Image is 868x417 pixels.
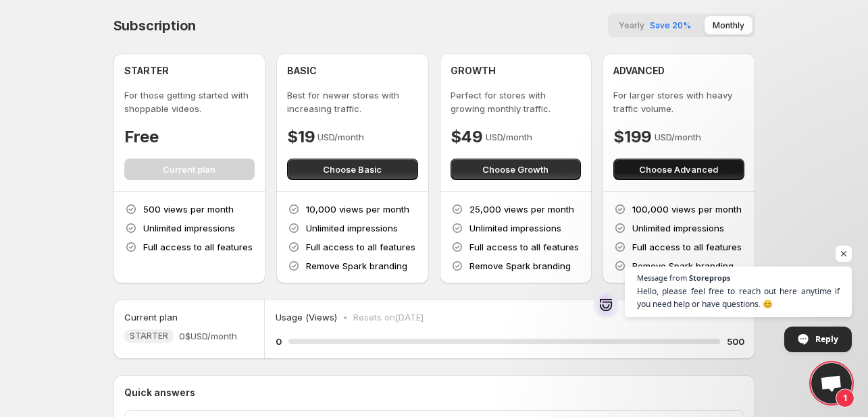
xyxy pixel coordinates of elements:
p: Full access to all features [632,240,742,254]
span: Choose Advanced [639,163,718,176]
span: 1 [836,389,854,408]
p: Perfect for stores with growing monthly traffic. [451,88,582,115]
p: Unlimited impressions [306,221,398,235]
span: Yearly [619,20,644,30]
p: Unlimited impressions [143,221,235,235]
span: Choose Growth [482,163,548,176]
p: 10,000 views per month [306,202,409,216]
p: USD/month [655,130,701,144]
p: Remove Spark branding [306,259,407,273]
p: Full access to all features [306,240,415,254]
span: Storeprops [689,274,730,281]
p: USD/month [486,130,532,144]
h4: BASIC [287,64,317,78]
p: 100,000 views per month [632,202,742,216]
p: Unlimited impressions [469,221,561,235]
p: For those getting started with shoppable videos. [124,88,255,115]
p: 25,000 views per month [469,202,574,216]
h5: 0 [276,335,282,348]
p: Remove Spark branding [469,259,571,273]
button: Choose Basic [287,159,418,180]
span: Message from [637,274,687,281]
h4: GROWTH [451,64,496,78]
p: 500 views per month [143,202,234,216]
h4: STARTER [124,64,169,78]
span: STARTER [130,331,168,341]
p: Remove Spark branding [632,259,734,273]
span: Save 20% [650,20,691,30]
p: Usage (Views) [276,310,337,324]
h4: Free [124,126,159,148]
h4: $199 [613,126,652,148]
button: Choose Advanced [613,159,744,180]
span: Hello, please feel free to reach out here anytime if you need help or have questions. 😊 [637,285,840,310]
h4: ADVANCED [613,64,665,78]
span: Choose Basic [323,163,382,176]
p: Unlimited impressions [632,221,724,235]
h4: $19 [287,126,315,148]
button: Monthly [705,16,752,34]
p: Best for newer stores with increasing traffic. [287,88,418,115]
h4: $49 [451,126,483,148]
p: Quick answers [124,386,744,399]
p: • [342,310,348,324]
h4: Subscription [113,18,197,34]
button: Choose Growth [451,159,582,180]
a: Open chat [811,363,852,404]
button: YearlySave 20% [611,16,699,34]
span: Reply [815,327,838,351]
span: 0$ USD/month [179,329,237,343]
p: Full access to all features [469,240,579,254]
p: Full access to all features [143,240,253,254]
p: Resets on [DATE] [353,310,424,324]
h5: Current plan [124,310,178,324]
p: For larger stores with heavy traffic volume. [613,88,744,115]
p: USD/month [317,130,364,144]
